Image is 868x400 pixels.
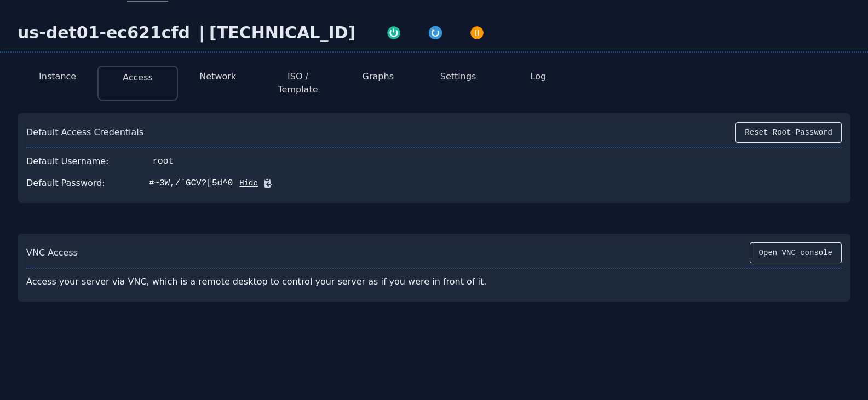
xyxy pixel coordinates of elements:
[735,122,842,143] button: Reset Root Password
[456,23,498,40] button: Power Off
[531,70,547,83] button: Log
[233,178,258,189] button: Hide
[440,70,476,83] button: Settings
[428,25,443,40] img: Restart
[153,155,174,168] div: root
[469,25,485,40] img: Power Off
[26,155,109,168] div: Default Username:
[39,70,76,83] button: Instance
[123,71,153,84] button: Access
[26,246,78,259] div: VNC Access
[26,177,105,190] div: Default Password:
[209,23,355,43] div: [TECHNICAL_ID]
[750,242,842,263] button: Open VNC console
[386,25,401,40] img: Power On
[26,126,143,139] div: Default Access Credentials
[415,23,456,40] button: Restart
[149,177,233,190] div: #~3W,/`GCV?[5d^0
[363,70,394,83] button: Graphs
[267,70,329,96] button: ISO / Template
[26,271,517,293] div: Access your server via VNC, which is a remote desktop to control your server as if you were in fr...
[199,70,236,83] button: Network
[194,23,209,43] div: |
[18,23,194,43] div: us-det01-ec621cfd
[373,23,415,40] button: Power On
